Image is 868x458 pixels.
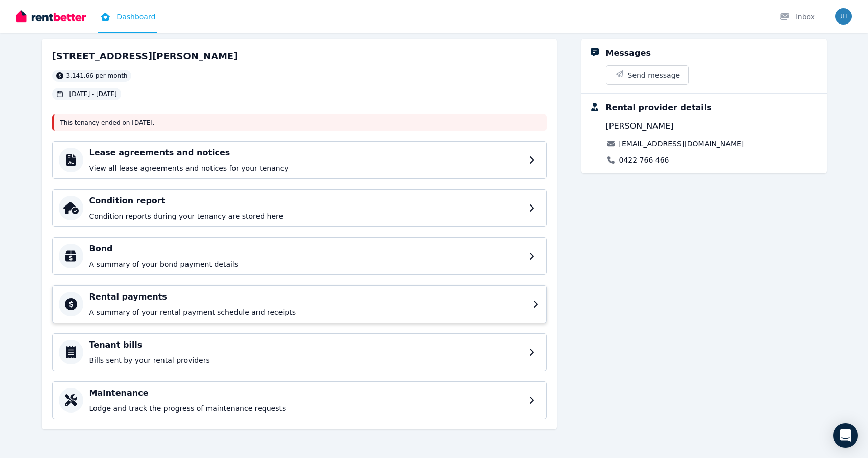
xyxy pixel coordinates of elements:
p: Condition reports during your tenancy are stored here [89,211,523,221]
div: Inbox [779,12,815,22]
p: Lodge and track the progress of maintenance requests [89,403,523,414]
h4: Condition report [89,195,523,207]
h4: Bond [89,243,523,255]
img: RentBetter [16,9,86,24]
span: Send message [628,70,681,80]
p: A summary of your bond payment details [89,259,523,269]
h4: Maintenance [89,387,523,399]
span: [PERSON_NAME] [606,120,674,132]
div: Messages [606,47,651,59]
h4: Tenant bills [89,339,523,351]
h2: [STREET_ADDRESS][PERSON_NAME] [52,49,238,63]
span: [DATE] - [DATE] [69,90,117,98]
button: Send message [606,66,689,84]
img: Jhon Stiven Suarez Franco [835,8,852,25]
div: Rental provider details [606,102,712,114]
a: 0422 766 466 [619,155,669,165]
div: This tenancy ended on [DATE] . [52,114,547,131]
a: [EMAIL_ADDRESS][DOMAIN_NAME] [619,139,744,149]
p: A summary of your rental payment schedule and receipts [89,307,527,317]
div: Open Intercom Messenger [833,423,858,448]
span: 3,141.66 per month [66,72,128,80]
h4: Lease agreements and notices [89,147,523,159]
h4: Rental payments [89,291,527,303]
p: Bills sent by your rental providers [89,355,523,365]
p: View all lease agreements and notices for your tenancy [89,163,523,173]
